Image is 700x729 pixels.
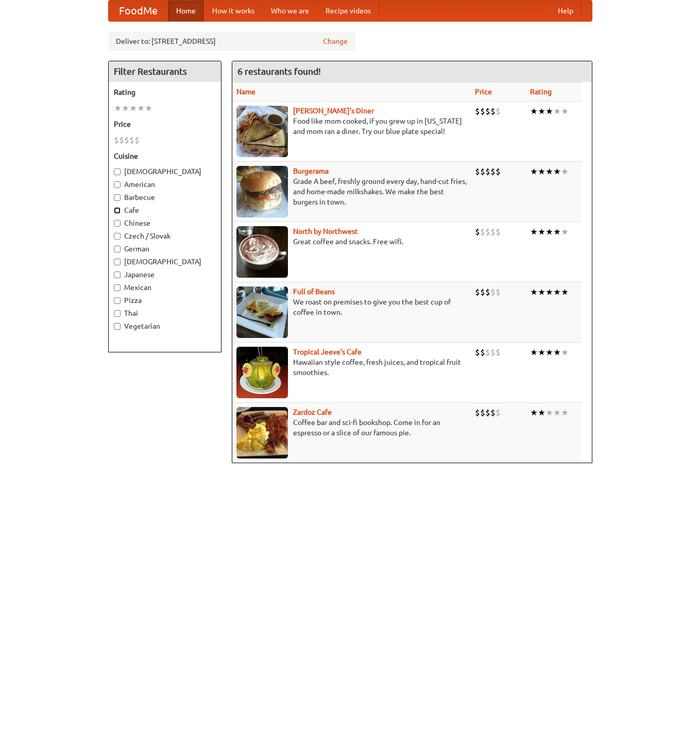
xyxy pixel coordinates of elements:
[553,286,561,298] li: ★
[545,286,553,298] li: ★
[538,407,545,418] li: ★
[114,297,121,304] input: Pizza
[538,347,545,358] li: ★
[530,166,538,177] li: ★
[124,134,129,146] li: $
[236,297,467,317] p: We roast on premises to give you the best cup of coffee in town.
[114,166,216,177] label: [DEMOGRAPHIC_DATA]
[480,106,485,117] li: $
[122,103,129,114] li: ★
[538,166,545,177] li: ★
[490,407,496,418] li: $
[490,286,496,298] li: $
[114,218,216,228] label: Chinese
[475,347,480,358] li: $
[480,407,485,418] li: $
[236,116,467,137] p: Food like mom cooked, if you grew up in [US_STATE] and mom ran a diner. Try our blue plate special!
[114,323,121,330] input: Vegetarian
[317,1,379,21] a: Recipe videos
[114,308,216,318] label: Thai
[114,134,119,146] li: $
[119,134,124,146] li: $
[490,347,496,358] li: $
[485,166,490,177] li: $
[114,246,121,252] input: German
[236,106,288,157] img: sallys.jpg
[293,167,329,175] a: Burgerama
[561,226,569,238] li: ★
[114,310,121,317] input: Thai
[114,192,216,202] label: Barbecue
[485,286,490,298] li: $
[538,286,545,298] li: ★
[496,286,501,298] li: $
[496,226,501,238] li: $
[114,272,121,278] input: Japanese
[114,151,216,161] h5: Cuisine
[236,88,255,96] a: Name
[114,321,216,331] label: Vegetarian
[237,66,321,76] ng-pluralize: 6 restaurants found!
[204,1,263,21] a: How it works
[530,347,538,358] li: ★
[114,179,216,190] label: American
[236,166,288,217] img: burgerama.jpg
[475,166,480,177] li: $
[236,236,467,247] p: Great coffee and snacks. Free wifi.
[293,227,358,235] a: North by Northwest
[114,282,216,293] label: Mexican
[114,295,216,306] label: Pizza
[561,106,569,117] li: ★
[293,348,362,356] a: Tropical Jeeve's Cafe
[485,407,490,418] li: $
[475,226,480,238] li: $
[114,244,216,254] label: German
[114,207,121,214] input: Cafe
[553,407,561,418] li: ★
[530,106,538,117] li: ★
[561,407,569,418] li: ★
[293,287,335,296] b: Full of Beans
[109,1,168,21] a: FoodMe
[550,1,582,21] a: Help
[480,286,485,298] li: $
[545,226,553,238] li: ★
[545,407,553,418] li: ★
[561,166,569,177] li: ★
[490,226,496,238] li: $
[293,107,374,115] a: [PERSON_NAME]'s Diner
[109,61,221,82] h4: Filter Restaurants
[545,106,553,117] li: ★
[236,226,288,278] img: north.jpg
[490,166,496,177] li: $
[530,286,538,298] li: ★
[114,284,121,291] input: Mexican
[475,106,480,117] li: $
[114,257,216,267] label: [DEMOGRAPHIC_DATA]
[145,103,152,114] li: ★
[480,347,485,358] li: $
[545,166,553,177] li: ★
[114,220,121,227] input: Chinese
[114,87,216,97] h5: Rating
[168,1,204,21] a: Home
[530,407,538,418] li: ★
[490,106,496,117] li: $
[561,347,569,358] li: ★
[561,286,569,298] li: ★
[496,166,501,177] li: $
[496,407,501,418] li: $
[485,347,490,358] li: $
[108,32,355,50] div: Deliver to: [STREET_ADDRESS]
[114,205,216,215] label: Cafe
[114,119,216,129] h5: Price
[236,357,467,378] p: Hawaiian style coffee, fresh juices, and tropical fruit smoothies.
[134,134,140,146] li: $
[475,88,492,96] a: Price
[496,106,501,117] li: $
[538,226,545,238] li: ★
